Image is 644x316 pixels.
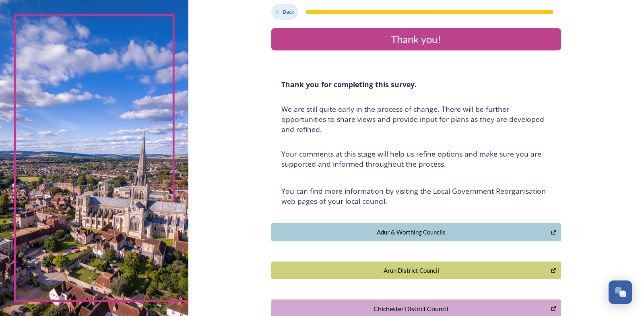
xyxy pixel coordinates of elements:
div: Thank you! [275,31,558,47]
button: Open Chat [609,280,632,304]
button: Arun District Council [271,262,561,280]
span: Back [283,8,294,16]
h4: Your comments at this stage will help us refine options and make sure you are supported and infor... [281,149,551,169]
div: Arun District Council [276,266,547,275]
h4: We are still quite early in the process of change. There will be further opportunities to share v... [281,104,551,134]
div: Adur & Worthing Councils [276,228,547,237]
button: Adur & Worthing Councils [271,223,561,241]
strong: Thank you for completing this survey. [281,80,417,89]
h4: You can find more information by visiting the Local Government Reorganisation web pages of your l... [281,186,551,206]
div: Chichester District Council [276,304,547,314]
